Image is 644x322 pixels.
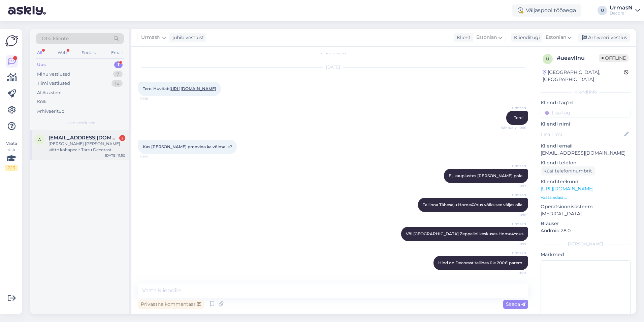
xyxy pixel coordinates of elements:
[541,220,631,227] p: Brauser
[36,48,43,57] div: All
[169,86,216,91] a: [URL][DOMAIN_NAME]
[511,34,540,41] div: Klienditugi
[541,131,623,138] input: Lisa nimi
[111,80,123,87] div: 16
[5,140,18,171] div: Vaata siia
[37,61,46,68] div: Uus
[512,4,581,17] div: Väljaspool tööaega
[138,64,528,70] div: [DATE]
[599,54,629,62] span: Offline
[541,150,631,157] p: [EMAIL_ADDRESS][DOMAIN_NAME]
[501,250,526,256] span: UrmasN
[37,71,70,78] div: Minu vestlused
[514,115,523,120] span: Tere!
[541,186,593,192] a: [URL][DOMAIN_NAME]
[49,141,125,153] div: [PERSON_NAME] [PERSON_NAME] kätte kohapealt Tartu Decorast.
[501,270,526,275] span: 10:20
[501,163,526,168] span: UrmasN
[541,99,631,106] p: Kliendi tag'id
[541,108,631,118] input: Lisa tag
[110,48,124,57] div: Email
[501,105,526,110] span: UrmasN
[37,108,65,115] div: Arhiveeritud
[506,301,525,307] span: Saada
[541,120,631,128] p: Kliendi nimi
[541,203,631,210] p: Operatsioonisüsteem
[143,86,216,91] span: Tere. Huvitab
[501,192,526,197] span: UrmasN
[557,54,599,62] div: # ueavllnu
[541,194,631,200] p: Vaata edasi ...
[140,96,165,101] span: 10:16
[119,135,125,141] div: 2
[5,34,18,47] img: Askly Logo
[454,34,471,41] div: Klient
[541,142,631,150] p: Kliendi email
[105,153,125,158] div: [DATE] 11:50
[610,5,633,10] div: UrmasN
[541,241,631,247] div: [PERSON_NAME]
[113,71,123,78] div: 7
[501,183,526,188] span: 10:17
[138,300,204,309] div: Privaatne kommentaar
[541,178,631,185] p: Klienditeekond
[56,48,68,57] div: Web
[598,6,607,15] div: U
[501,221,526,226] span: UrmasN
[37,80,70,87] div: Tiimi vestlused
[37,89,62,96] div: AI Assistent
[49,135,119,141] span: aivotilger079@gmail.com
[5,165,18,171] div: 2 / 3
[38,137,41,142] span: a
[37,99,47,105] div: Kõik
[541,89,631,95] div: Kliendi info
[541,227,631,234] p: Android 28.0
[438,260,523,265] span: Hind on Decorast tellides üle 200€ parem.
[578,33,630,42] div: Arhiveeri vestlus
[143,144,232,149] span: Kas [PERSON_NAME] proovida ka võimalik?
[541,166,595,176] div: Küsi telefoninumbrit
[501,212,526,217] span: 10:18
[476,34,497,41] span: Estonian
[610,5,640,16] a: UrmasNDecora
[42,35,69,42] span: Otsi kliente
[543,69,624,83] div: [GEOGRAPHIC_DATA], [GEOGRAPHIC_DATA]
[610,10,633,16] div: Decora
[423,202,523,207] span: Tallinna Tähesaju Home4Yous võiks see väljas olla.
[114,61,123,68] div: 1
[80,48,97,57] div: Socials
[406,231,523,236] span: Või [GEOGRAPHIC_DATA] Zeppelini keskuses Home4Yous
[501,241,526,246] span: 10:19
[541,210,631,217] p: [MEDICAL_DATA]
[141,34,161,41] span: UrmasN
[140,154,165,159] span: 10:17
[541,251,631,258] p: Märkmed
[501,125,526,130] span: Nähtud ✓ 10:16
[170,34,204,41] div: juhib vestlust
[546,56,549,61] span: u
[449,173,523,178] span: Ei, kauplustes [PERSON_NAME] pole.
[541,159,631,166] p: Kliendi telefon
[546,34,566,41] span: Estonian
[64,120,96,126] span: Uued vestlused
